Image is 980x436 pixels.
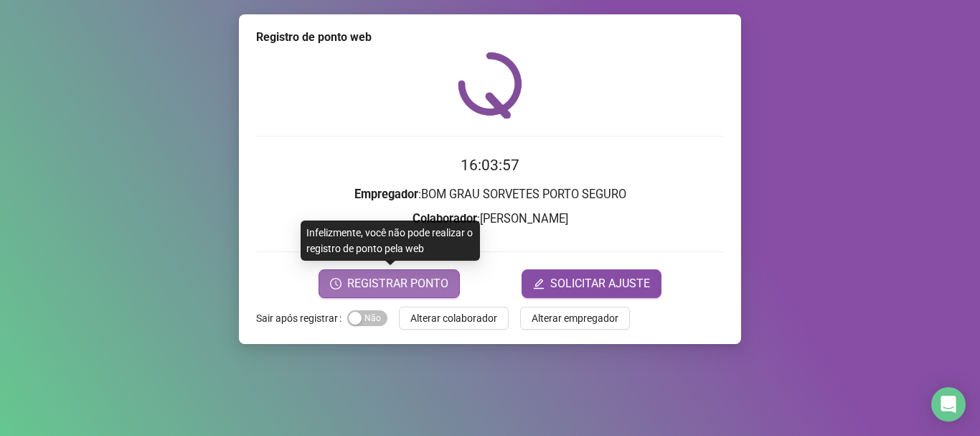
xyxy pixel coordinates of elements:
[413,212,477,226] strong: Colaborador
[520,307,630,330] button: Alterar empregador
[532,310,618,326] span: Alterar empregador
[533,278,545,289] span: edit
[330,278,341,289] span: clock-circle
[319,269,460,298] button: REGISTRAR PONTO
[458,52,522,119] img: QRPoint
[931,387,966,422] div: Open Intercom Messenger
[399,307,509,330] button: Alterar colaborador
[256,210,724,228] h3: : [PERSON_NAME]
[256,307,347,330] label: Sair após registrar
[410,310,497,326] span: Alterar colaborador
[301,221,480,261] div: Infelizmente, você não pode realizar o registro de ponto pela web
[256,185,724,204] h3: : BOM GRAU SORVETES PORTO SEGURO
[354,187,418,201] strong: Empregador
[550,275,650,292] span: SOLICITAR AJUSTE
[522,269,661,298] button: editSOLICITAR AJUSTE
[347,275,448,292] span: REGISTRAR PONTO
[256,29,724,46] div: Registro de ponto web
[461,157,519,174] time: 16:03:57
